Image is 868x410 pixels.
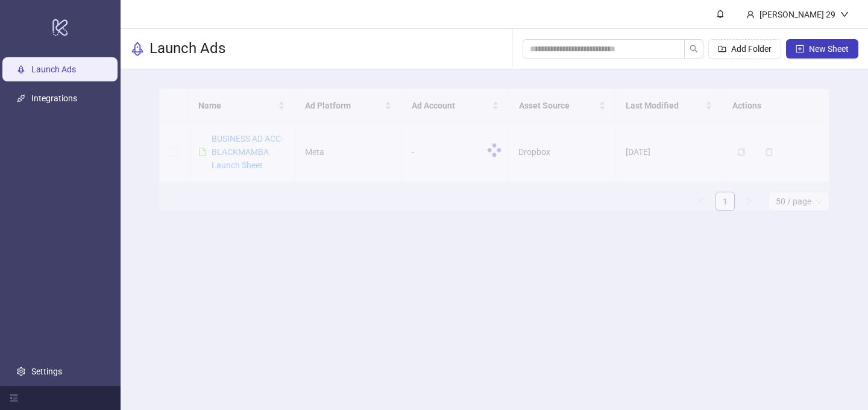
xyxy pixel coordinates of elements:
button: Add Folder [708,39,781,58]
span: down [840,10,849,19]
span: Add Folder [731,44,772,54]
a: Launch Ads [31,65,76,74]
span: New Sheet [809,44,849,54]
span: rocket [130,42,145,56]
a: Settings [31,367,62,376]
span: menu-fold [10,394,18,402]
a: Integrations [31,93,77,103]
span: plus-square [796,45,804,53]
span: search [690,45,698,53]
span: folder-add [718,45,726,53]
div: [PERSON_NAME] 29 [755,8,840,21]
span: bell [716,10,725,18]
button: New Sheet [786,39,858,58]
span: user [746,10,755,19]
h3: Launch Ads [149,39,225,58]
